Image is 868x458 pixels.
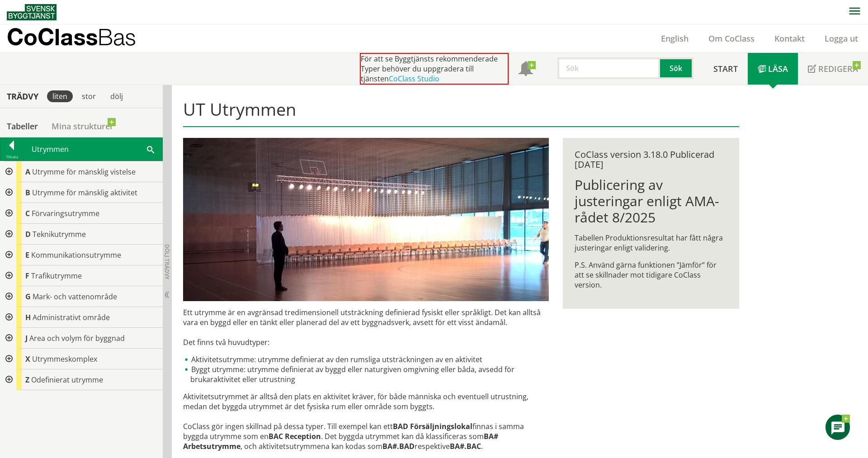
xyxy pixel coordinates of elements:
[269,431,321,441] strong: BAC Reception
[33,292,117,302] span: Mark- och vattenområde
[798,53,868,85] a: Redigera
[7,32,136,42] p: CoClass
[31,375,103,385] span: Odefinierat utrymme
[31,271,82,281] span: Trafikutrymme
[25,167,30,177] span: A
[33,312,110,322] span: Administrativt område
[183,364,549,384] li: Byggt utrymme: utrymme definierat av byggd eller naturgiven omgivning eller båda, avsedd för bruk...
[660,57,693,79] button: Sök
[25,250,29,260] span: E
[7,4,57,20] img: Svensk Byggtjänst
[703,53,748,85] a: Start
[651,33,698,44] a: English
[25,333,28,343] span: J
[163,244,171,279] span: Dölj trädvy
[183,431,498,451] strong: BA# Arbetsutrymme
[25,312,31,322] span: H
[183,138,549,301] img: utrymme.jpg
[183,99,739,127] h1: UT Utrymmen
[32,167,136,177] span: Utrymme för mänsklig vistelse
[393,421,472,431] strong: BAD Försäljningslokal
[764,33,815,44] a: Kontakt
[0,153,23,161] div: Tillbaka
[25,271,29,281] span: F
[105,90,128,102] div: dölj
[575,150,727,170] div: CoClass version 3.18.0 Publicerad [DATE]
[33,229,86,239] span: Teknikutrymme
[45,115,120,137] a: Mina strukturer
[575,233,727,253] p: Tabellen Produktionsresultat har fått några justeringar enligt validering.
[450,441,481,451] strong: BA#.BAC
[76,90,101,102] div: stor
[2,91,43,101] div: Trädvy
[183,354,549,364] li: Aktivitetsutrymme: utrymme definierat av den rumsliga utsträckningen av en aktivitet
[147,144,154,154] span: Sök i tabellen
[575,177,727,226] h1: Publicering av justeringar enligt AMA-rådet 8/2025
[25,292,31,302] span: G
[557,57,660,79] input: Sök
[25,354,30,364] span: X
[382,441,415,451] strong: BA#.BAD
[29,333,125,343] span: Area och volym för byggnad
[32,188,137,198] span: Utrymme för mänsklig aktivitet
[748,53,798,85] a: Läsa
[24,138,162,161] div: Utrymmen
[713,63,738,74] span: Start
[47,90,73,102] div: liten
[519,62,533,77] span: Notifikationer
[7,24,156,52] a: CoClassBas
[360,53,509,85] div: För att se Byggtjänsts rekommenderade Typer behöver du uppgradera till tjänsten
[31,250,121,260] span: Kommunikationsutrymme
[25,208,30,218] span: C
[32,354,97,364] span: Utrymmeskomplex
[25,375,29,385] span: Z
[768,63,788,74] span: Läsa
[575,260,727,290] p: P.S. Använd gärna funktionen ”Jämför” för att se skillnader mot tidigare CoClass version.
[818,63,858,74] span: Redigera
[32,208,99,218] span: Förvaringsutrymme
[815,33,868,44] a: Logga ut
[98,24,136,50] span: Bas
[698,33,764,44] a: Om CoClass
[389,74,439,84] a: CoClass Studio
[25,229,31,239] span: D
[25,188,30,198] span: B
